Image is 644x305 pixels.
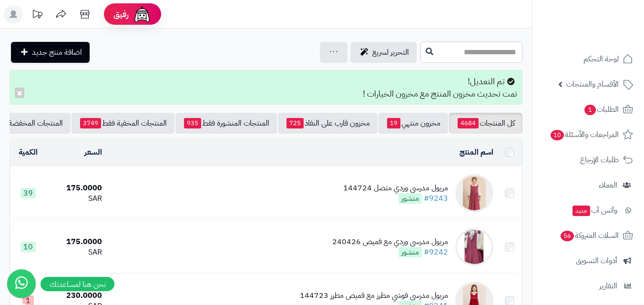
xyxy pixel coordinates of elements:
a: #9242 [424,246,448,258]
a: المنتجات المخفية فقط3749 [72,113,174,134]
a: مخزون قارب على النفاذ725 [278,113,378,134]
a: السلات المتروكة56 [538,224,638,247]
a: اسم المنتج [460,147,493,158]
span: التحرير لسريع [372,47,409,58]
div: تم التعديل! تمت تحديث مخزون المنتج مع مخزون الخيارات ! [10,70,522,105]
span: الأقسام والمنتجات [566,78,619,91]
span: لوحة التحكم [583,52,619,66]
span: اضافة منتج جديد [32,47,82,58]
span: 56 [560,230,574,241]
span: الطلبات [583,103,619,116]
div: مريول مدرسي وردي مع قميص 240426 [332,236,448,247]
span: 935 [184,118,201,128]
div: مريول مدرسي فوشي مطرز مع قميص مطرز 144723 [300,290,448,301]
span: وآتس آب [572,204,617,217]
img: مريول مدرسي وردي مع قميص 240426 [455,228,493,266]
img: logo-2.png [579,19,635,39]
span: 4684 [458,118,479,128]
div: مريول مدرسي وردي متصل 144724 [343,183,448,194]
span: أدوات التسويق [576,254,617,267]
a: أدوات التسويق [538,249,638,272]
a: التحرير لسريع [350,42,417,63]
span: منشور [399,247,422,257]
a: تحديثات المنصة [25,5,49,26]
a: لوحة التحكم [538,48,638,70]
span: 10 [20,242,36,252]
div: 175.0000 [51,236,102,247]
span: التقارير [599,279,617,293]
a: التقارير [538,275,638,297]
div: SAR [51,247,102,258]
a: #9243 [424,193,448,204]
a: اضافة منتج جديد [11,42,90,63]
img: ai-face.png [133,5,152,24]
a: كل المنتجات4684 [449,113,522,134]
span: 39 [20,188,36,198]
a: مخزون منتهي19 [378,113,448,134]
span: 3749 [80,118,101,128]
a: وآتس آبجديد [538,199,638,222]
span: السلات المتروكة [560,229,619,242]
span: 10 [550,129,564,140]
div: 175.0000 [51,183,102,194]
a: السعر [84,147,102,158]
span: العملاء [599,178,617,192]
button: × [15,88,24,98]
div: SAR [51,193,102,204]
a: المراجعات والأسئلة10 [538,123,638,146]
a: العملاء [538,174,638,197]
span: رفيق [113,9,129,20]
a: المنتجات المنشورة فقط935 [175,113,277,134]
span: 19 [387,118,400,128]
a: الطلبات1 [538,98,638,121]
span: طلبات الإرجاع [580,153,619,167]
a: طلبات الإرجاع [538,148,638,171]
span: منشور [399,193,422,204]
img: مريول مدرسي وردي متصل 144724 [455,174,493,212]
div: 230.0000 [51,290,102,301]
span: 725 [286,118,304,128]
span: جديد [572,206,590,216]
a: الكمية [19,147,38,158]
span: 1 [584,104,596,115]
span: المراجعات والأسئلة [550,128,619,141]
